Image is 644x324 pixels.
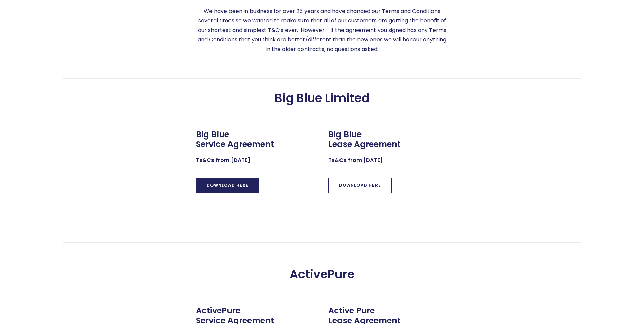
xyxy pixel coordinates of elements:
p: We have been in business for over 25 years and have changed our Terms and Conditions several time... [196,6,448,54]
h1: ActivePure [63,267,581,282]
h3: Big Blue Lease Agreement [328,130,448,149]
iframe: Chatbot [599,279,634,314]
h1: Big Blue Limited [63,91,581,105]
strong: Ts&Cs from [DATE] [328,156,383,164]
a: DOWNLOAD HERE [328,178,392,193]
a: DOWNLOAD HERE [196,178,260,193]
h3: Big Blue Service Agreement [196,130,316,149]
strong: Ts&Cs from [DATE] [196,156,250,164]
